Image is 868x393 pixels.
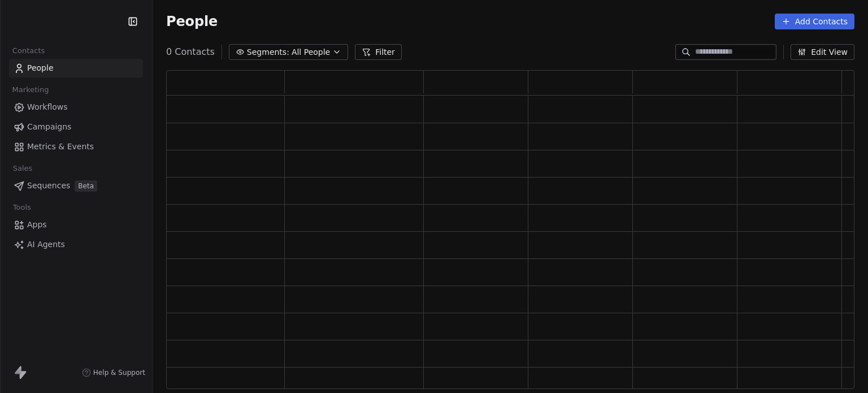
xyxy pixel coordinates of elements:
[27,219,47,231] span: Apps
[9,137,143,156] a: Metrics & Events
[9,118,143,136] a: Campaigns
[791,44,854,60] button: Edit View
[93,368,145,377] span: Help & Support
[27,121,71,133] span: Campaigns
[27,62,54,74] span: People
[27,101,68,113] span: Workflows
[355,44,402,60] button: Filter
[292,46,330,58] span: All People
[75,180,97,192] span: Beta
[9,176,143,195] a: SequencesBeta
[9,215,143,234] a: Apps
[27,180,70,192] span: Sequences
[7,81,54,98] span: Marketing
[82,368,145,377] a: Help & Support
[775,14,854,29] button: Add Contacts
[166,45,215,59] span: 0 Contacts
[8,199,36,216] span: Tools
[27,239,65,251] span: AI Agents
[9,235,143,254] a: AI Agents
[166,13,218,30] span: People
[27,141,94,153] span: Metrics & Events
[9,98,143,116] a: Workflows
[247,46,289,58] span: Segments:
[9,59,143,77] a: People
[7,42,50,59] span: Contacts
[8,160,37,177] span: Sales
